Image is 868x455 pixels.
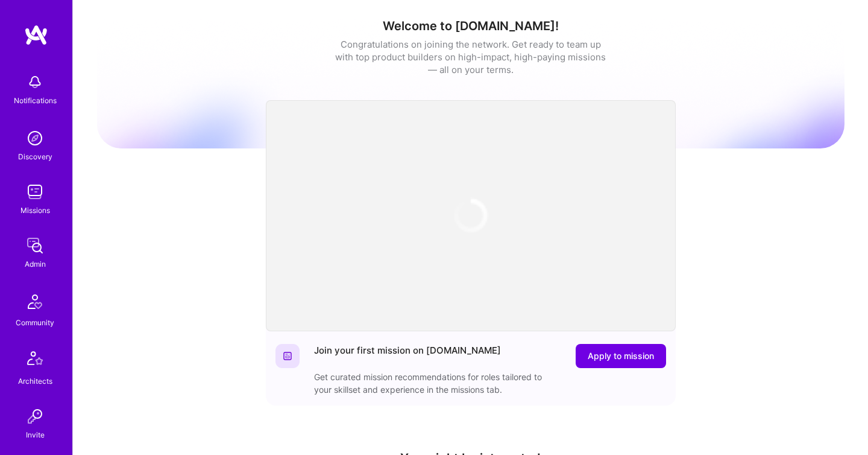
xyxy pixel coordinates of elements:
[18,150,52,163] div: Discovery
[314,371,555,396] div: Get curated mission recommendations for roles tailored to your skillset and experience in the mis...
[453,197,489,234] img: loading
[23,126,47,150] img: discovery
[335,38,606,76] div: Congratulations on joining the network. Get ready to team up with top product builders on high-im...
[16,316,54,329] div: Community
[23,70,47,94] img: bell
[14,94,57,107] div: Notifications
[266,100,676,331] iframe: video
[283,351,292,361] img: Website
[25,258,46,270] div: Admin
[23,404,47,428] img: Invite
[26,428,45,441] div: Invite
[23,180,47,204] img: teamwork
[576,344,666,368] button: Apply to mission
[20,346,49,375] img: Architects
[20,287,49,316] img: Community
[314,344,501,368] div: Join your first mission on [DOMAIN_NAME]
[588,350,654,362] span: Apply to mission
[24,24,48,46] img: logo
[97,19,844,33] h1: Welcome to [DOMAIN_NAME]!
[18,375,52,387] div: Architects
[20,204,50,217] div: Missions
[23,234,47,258] img: admin teamwork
